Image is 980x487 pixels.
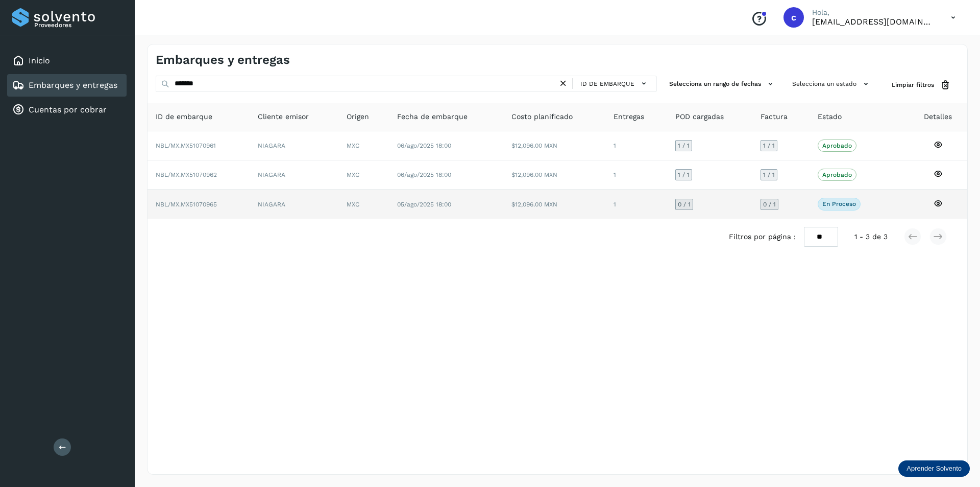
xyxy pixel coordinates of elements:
div: Inicio [7,50,127,72]
span: 1 - 3 de 3 [854,231,888,242]
button: Selecciona un rango de fechas [665,76,780,92]
td: $12,096.00 MXN [503,160,605,190]
span: 06/ago/2025 18:00 [397,142,451,149]
div: Aprender Solvento [898,460,970,477]
p: carlosvazqueztgc@gmail.com [812,17,935,27]
button: Limpiar filtros [884,76,959,95]
p: Aprender Solvento [906,465,962,473]
td: 1 [605,131,667,160]
span: POD cargadas [675,111,724,122]
div: Cuentas por cobrar [7,99,127,121]
span: 1 / 1 [678,172,690,178]
td: 1 [605,160,667,190]
h4: Embarques y entregas [156,53,290,67]
span: 06/ago/2025 18:00 [397,171,451,178]
span: Costo planificado [511,111,573,122]
span: NBL/MX.MX51070962 [156,171,217,178]
span: Filtros por página : [729,231,796,242]
td: 1 [605,190,667,218]
p: Proveedores [34,21,122,29]
td: MXC [338,160,389,190]
td: NIAGARA [250,160,338,190]
div: Embarques y entregas [7,74,127,97]
span: Factura [761,111,788,122]
td: NIAGARA [250,131,338,160]
span: Fecha de embarque [397,111,468,122]
p: Aprobado [822,142,852,149]
span: ID de embarque [156,111,212,122]
a: Cuentas por cobrar [29,105,107,114]
td: $12,096.00 MXN [503,131,605,160]
span: NBL/MX.MX51070961 [156,142,216,149]
span: Detalles [924,111,952,122]
span: 0 / 1 [763,201,776,207]
td: NIAGARA [250,190,338,218]
span: 0 / 1 [678,201,691,207]
a: Inicio [29,56,50,65]
span: Cliente emisor [258,111,309,122]
span: Estado [818,111,842,122]
td: MXC [338,131,389,160]
span: Origen [347,111,369,122]
button: ID de embarque [577,76,652,91]
span: 1 / 1 [678,143,690,149]
span: Limpiar filtros [892,80,934,89]
span: 1 / 1 [763,143,775,149]
p: En proceso [822,200,856,207]
a: Embarques y entregas [29,80,117,90]
span: NBL/MX.MX51070965 [156,201,217,208]
p: Hola, [812,8,935,17]
td: $12,096.00 MXN [503,190,605,218]
span: 05/ago/2025 18:00 [397,201,451,208]
span: ID de embarque [580,79,634,88]
p: Aprobado [822,171,852,178]
td: MXC [338,190,389,218]
span: 1 / 1 [763,172,775,178]
button: Selecciona un estado [788,76,875,92]
span: Entregas [614,111,644,122]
